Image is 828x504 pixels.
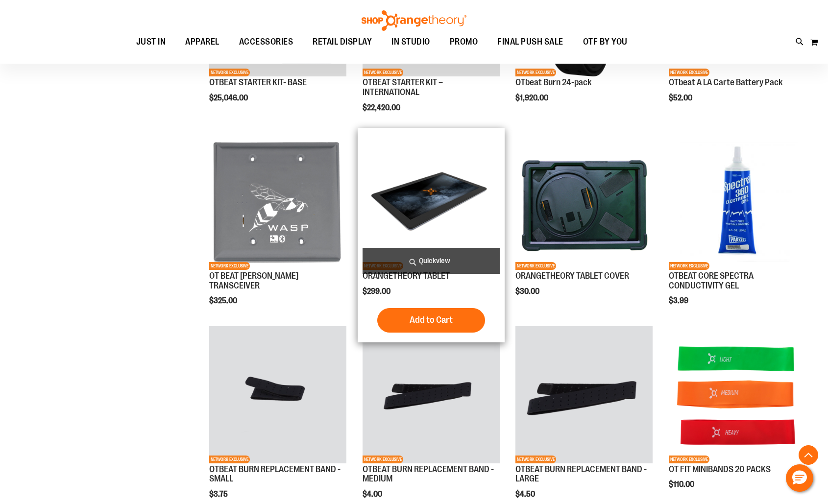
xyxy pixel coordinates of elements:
[363,287,392,296] span: $299.00
[363,103,402,112] span: $22,420.00
[136,31,166,53] span: JUST IN
[209,77,307,87] a: OTBEAT STARTER KIT- BASE
[515,271,629,281] a: ORANGETHEORY TABLET COVER
[363,77,443,97] a: OTBEAT STARTER KIT – INTERNATIONAL
[363,456,403,463] span: NETWORK EXCLUSIVE
[209,94,249,102] span: $25,046.00
[511,128,658,321] div: product
[175,31,229,53] a: APPAREL
[515,77,591,87] a: OTbeat Burn 24-pack
[209,456,250,463] span: NETWORK EXCLUSIVE
[515,456,556,463] span: NETWORK EXCLUSIVE
[363,248,500,274] a: Quickview
[573,31,637,53] a: OTF BY YOU
[209,296,239,305] span: $325.00
[669,94,694,102] span: $52.00
[209,490,229,499] span: $3.75
[209,133,346,270] img: Product image for OT BEAT POE TRANSCEIVER
[303,31,382,53] a: RETAIL DISPLAY
[515,287,541,296] span: $30.00
[669,456,709,463] span: NETWORK EXCLUSIVE
[515,262,556,270] span: NETWORK EXCLUSIVE
[239,31,293,53] span: ACCESSORIES
[497,31,563,53] span: FINAL PUSH SALE
[204,128,351,331] div: product
[209,69,250,76] span: NETWORK EXCLUSIVE
[363,133,500,271] a: Product image for ORANGETHEORY TABLETNETWORK EXCLUSIVE
[515,490,536,499] span: $4.50
[786,464,813,492] button: Hello, have a question? Let’s chat.
[583,31,628,53] span: OTF BY YOU
[209,133,346,271] a: Product image for OT BEAT POE TRANSCEIVERNETWORK EXCLUSIVE
[440,31,488,53] a: PROMO
[515,464,647,484] a: OTBEAT BURN REPLACEMENT BAND - LARGE
[229,31,303,53] a: ACCESSORIES
[799,445,818,465] button: Back To Top
[669,326,806,465] a: Product image for OT FIT MINIBANDS 20 PACKSNETWORK EXCLUSIVE
[515,326,653,465] a: Product image for OTBEAT BURN REPLACEMENT BAND - LARGENETWORK EXCLUSIVE
[515,94,550,102] span: $1,920.00
[515,133,653,271] a: Product image for ORANGETHEORY TABLET COVERNETWORK EXCLUSIVE
[358,128,505,342] div: product
[382,31,440,53] a: IN STUDIO
[185,31,219,53] span: APPAREL
[209,326,346,465] a: Product image for OTBEAT BURN REPLACEMENT BAND - SMALLNETWORK EXCLUSIVE
[363,326,500,463] img: Product image for OTBEAT BURN REPLACEMENT BAND - MEDIUM
[209,262,250,270] span: NETWORK EXCLUSIVE
[209,464,341,484] a: OTBEAT BURN REPLACEMENT BAND - SMALL
[391,31,430,53] span: IN STUDIO
[450,31,478,53] span: PROMO
[515,326,653,463] img: Product image for OTBEAT BURN REPLACEMENT BAND - LARGE
[515,69,556,76] span: NETWORK EXCLUSIVE
[363,490,384,499] span: $4.00
[669,133,806,271] a: OTBEAT CORE SPECTRA CONDUCTIVITY GELNETWORK EXCLUSIVE
[363,133,500,270] img: Product image for ORANGETHEORY TABLET
[669,69,709,76] span: NETWORK EXCLUSIVE
[377,308,485,333] button: Add to Cart
[410,314,453,325] span: Add to Cart
[669,133,806,270] img: OTBEAT CORE SPECTRA CONDUCTIVITY GEL
[669,262,709,270] span: NETWORK EXCLUSIVE
[363,326,500,465] a: Product image for OTBEAT BURN REPLACEMENT BAND - MEDIUMNETWORK EXCLUSIVE
[363,69,403,76] span: NETWORK EXCLUSIVE
[209,326,346,463] img: Product image for OTBEAT BURN REPLACEMENT BAND - SMALL
[664,128,811,331] div: product
[669,480,696,489] span: $110.00
[669,77,782,87] a: OTbeat A LA Carte Battery Pack
[363,464,494,484] a: OTBEAT BURN REPLACEMENT BAND - MEDIUM
[209,271,298,290] a: OT BEAT [PERSON_NAME] TRANSCEIVER
[669,464,771,474] a: OT FIT MINIBANDS 20 PACKS
[487,31,573,53] a: FINAL PUSH SALE
[669,326,806,463] img: Product image for OT FIT MINIBANDS 20 PACKS
[360,10,468,31] img: Shop Orangetheory
[126,31,176,53] a: JUST IN
[363,271,450,281] a: ORANGETHEORY TABLET
[515,133,653,270] img: Product image for ORANGETHEORY TABLET COVER
[669,296,690,305] span: $3.99
[669,271,754,290] a: OTBEAT CORE SPECTRA CONDUCTIVITY GEL
[313,31,372,53] span: RETAIL DISPLAY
